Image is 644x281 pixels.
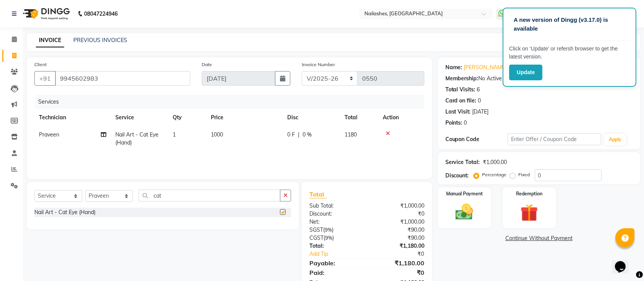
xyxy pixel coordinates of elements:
label: Date [202,61,212,68]
th: Technician [34,109,111,126]
img: _gift.svg [515,202,544,224]
div: ₹1,180.00 [367,258,430,268]
div: 6 [477,86,480,94]
span: 0 % [303,131,312,139]
div: Points: [445,119,463,127]
label: Client [34,61,47,68]
div: Payable: [304,258,367,268]
span: 1000 [211,131,223,138]
th: Qty [168,109,206,126]
div: ₹90.00 [367,226,430,234]
span: Nail Art - Cat Eye (Hand) [115,131,159,146]
th: Service [111,109,168,126]
th: Disc [283,109,340,126]
div: ₹1,180.00 [367,242,430,250]
div: Membership: [445,75,479,83]
button: +91 [34,71,56,86]
span: Total [309,190,327,198]
th: Total [340,109,378,126]
div: ₹90.00 [367,234,430,242]
div: Services [35,95,430,109]
a: Add Tip [304,250,377,258]
a: PREVIOUS INVOICES [73,37,127,44]
span: 1180 [345,131,357,138]
a: Continue Without Payment [439,234,639,242]
div: ₹1,000.00 [367,218,430,226]
iframe: chat widget [612,250,636,273]
span: SGST [309,226,323,233]
div: Last Visit: [445,108,471,116]
div: Sub Total: [304,202,367,210]
span: 0 F [287,131,295,139]
span: Praveen [39,131,59,138]
span: 1 [173,131,176,138]
label: Invoice Number [302,61,335,68]
div: Total Visits: [445,86,476,94]
label: Percentage [482,171,507,178]
span: CGST [309,234,324,241]
img: logo [19,3,72,24]
div: No Active Membership [445,75,633,83]
img: _cash.svg [450,202,479,222]
div: ₹0 [367,268,430,277]
a: [PERSON_NAME] [464,63,507,71]
div: Discount: [445,172,469,180]
div: Card on file: [445,97,477,105]
label: Fixed [519,171,530,178]
p: A new version of Dingg (v3.17.0) is available [514,16,625,33]
div: Service Total: [445,158,480,166]
div: Coupon Code [445,135,508,143]
div: ( ) [304,234,367,242]
input: Search or Scan [139,190,280,201]
div: [DATE] [472,108,489,116]
div: Net: [304,218,367,226]
div: ( ) [304,226,367,234]
label: Manual Payment [446,190,483,197]
div: 0 [478,97,481,105]
div: ₹1,000.00 [367,202,430,210]
button: Apply [604,134,626,145]
p: Click on ‘Update’ or refersh browser to get the latest version. [509,45,630,61]
th: Action [378,109,424,126]
span: 9% [325,235,332,241]
input: Enter Offer / Coupon Code [508,133,601,145]
span: | [298,131,299,139]
div: ₹1,000.00 [483,158,507,166]
div: Nail Art - Cat Eye (Hand) [34,208,95,216]
div: Name: [445,63,463,71]
div: Paid: [304,268,367,277]
div: Total: [304,242,367,250]
th: Price [206,109,283,126]
button: Update [509,65,542,80]
div: Discount: [304,210,367,218]
span: 9% [325,227,332,233]
b: 08047224946 [84,3,118,24]
input: Search by Name/Mobile/Email/Code [55,71,190,86]
label: Redemption [516,190,542,197]
div: ₹0 [377,250,430,258]
div: ₹0 [367,210,430,218]
div: 0 [464,119,467,127]
a: INVOICE [36,34,64,47]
